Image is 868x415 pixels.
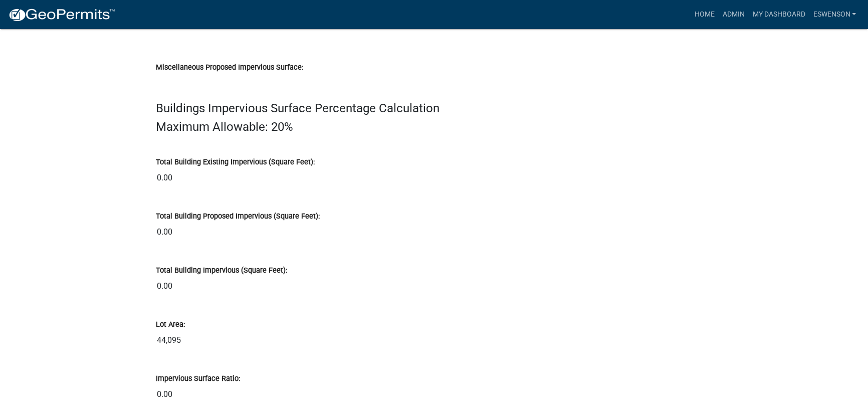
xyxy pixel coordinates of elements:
label: Miscellaneous Proposed Impervious Surface: [156,64,303,71]
label: Total Building Proposed Impervious (Square Feet): [156,213,320,220]
label: Impervious Surface Ratio: [156,375,240,382]
a: eswenson [809,5,860,24]
a: My Dashboard [748,5,809,24]
h4: Buildings Impervious Surface Percentage Calculation [156,101,712,116]
label: Lot Area: [156,321,185,328]
a: Admin [718,5,748,24]
label: Total Building Impervious (Square Feet): [156,267,287,274]
label: Total Building Existing Impervious (Square Feet): [156,159,315,166]
h4: Maximum Allowable: 20% [156,120,712,134]
a: Home [690,5,718,24]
